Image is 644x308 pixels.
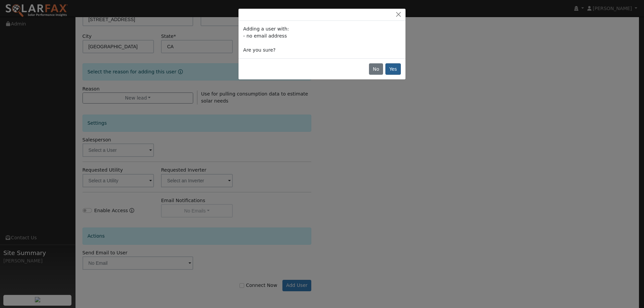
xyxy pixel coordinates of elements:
[369,63,383,75] button: No
[243,47,275,53] span: Are you sure?
[243,33,287,39] span: - no email address
[394,11,403,18] button: Close
[385,63,401,75] button: Yes
[243,26,289,32] span: Adding a user with:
